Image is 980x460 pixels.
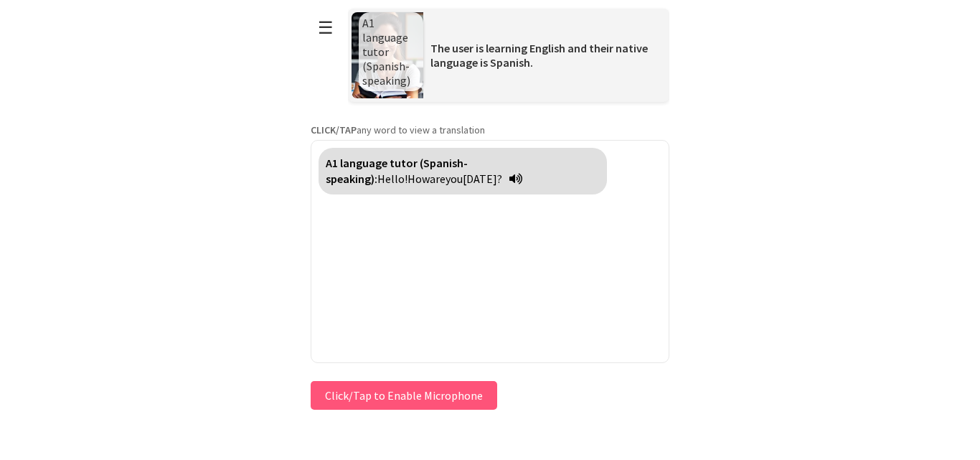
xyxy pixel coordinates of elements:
img: Scenario Image [352,12,423,98]
button: ☰ [311,9,341,46]
span: The user is learning English and their native language is Spanish. [430,41,648,70]
span: you [446,172,463,186]
div: Click to translate [319,148,607,194]
span: [DATE]? [463,172,502,186]
button: Click/Tap to Enable Microphone [311,381,497,410]
p: any word to view a translation [311,123,669,136]
span: How [407,172,430,186]
span: are [430,172,446,186]
span: A1 language tutor (Spanish-speaking) [362,16,410,88]
span: Hello! [377,172,407,186]
strong: A1 language tutor (Spanish-speaking): [326,156,468,186]
strong: CLICK/TAP [311,123,357,136]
